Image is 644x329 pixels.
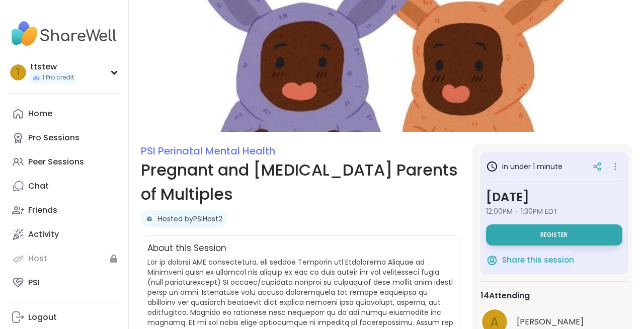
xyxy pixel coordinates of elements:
[28,156,84,168] div: Peer Sessions
[480,290,530,302] span: 14 Attending
[8,126,120,150] a: Pro Sessions
[141,144,275,158] a: PSI Perinatal Mental Health
[30,61,76,72] div: ttstew
[486,224,622,245] button: Register
[147,242,226,255] h2: About this Session
[486,188,622,206] h3: [DATE]
[28,277,40,288] div: PSI
[8,150,120,174] a: Peer Sessions
[517,316,584,328] span: Ashleylund
[486,206,622,216] span: 12:00PM - 1:30PM EDT
[28,253,47,264] div: Host
[42,73,74,82] span: 1 Pro credit
[28,229,59,240] div: Activity
[486,254,498,266] img: ShareWell Logomark
[16,66,21,79] span: t
[28,132,79,143] div: Pro Sessions
[144,214,154,224] img: PSIHost2
[28,205,57,216] div: Friends
[141,158,460,206] h1: Pregnant and [MEDICAL_DATA] Parents of Multiples
[8,222,120,246] a: Activity
[28,108,52,119] div: Home
[8,246,120,271] a: Host
[486,160,562,173] h3: in under 1 minute
[8,198,120,222] a: Friends
[8,271,120,295] a: PSI
[158,214,222,224] a: Hosted byPSIHost2
[28,312,57,323] div: Logout
[8,102,120,126] a: Home
[486,250,574,271] button: Share this session
[8,174,120,198] a: Chat
[28,181,49,192] div: Chat
[540,231,568,239] span: Register
[8,16,120,51] img: ShareWell Nav Logo
[502,255,574,266] span: Share this session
